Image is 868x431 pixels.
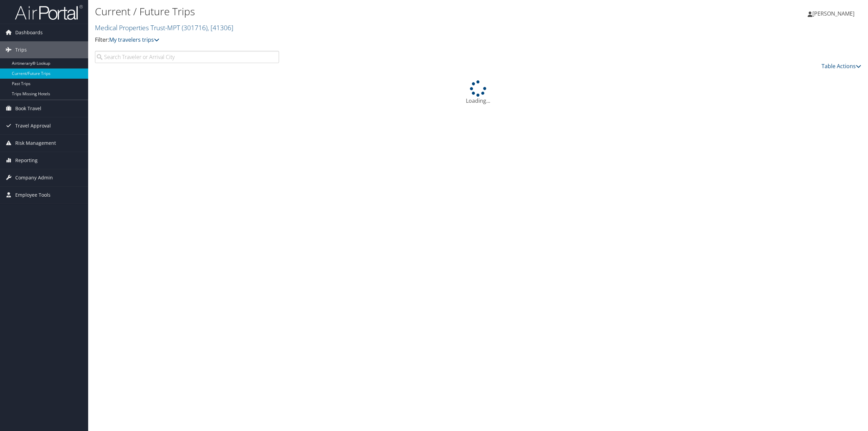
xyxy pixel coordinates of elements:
div: Loading... [95,80,861,105]
span: Company Admin [15,169,53,186]
img: airportal-logo.png [15,4,83,20]
p: Filter: [95,36,606,44]
a: [PERSON_NAME] [808,3,861,24]
span: Book Travel [15,100,41,117]
span: Reporting [15,152,38,169]
a: My travelers trips [109,36,159,43]
span: [PERSON_NAME] [812,10,854,17]
input: Search Traveler or Arrival City [95,51,279,63]
h1: Current / Future Trips [95,4,606,19]
span: ( 301716 ) [182,23,208,32]
a: Medical Properties Trust-MPT [95,23,233,32]
span: Risk Management [15,135,56,152]
span: Trips [15,41,27,58]
span: Dashboards [15,24,43,41]
a: Table Actions [822,62,861,70]
span: , [ 41306 ] [208,23,233,32]
span: Employee Tools [15,187,51,203]
span: Travel Approval [15,117,51,134]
